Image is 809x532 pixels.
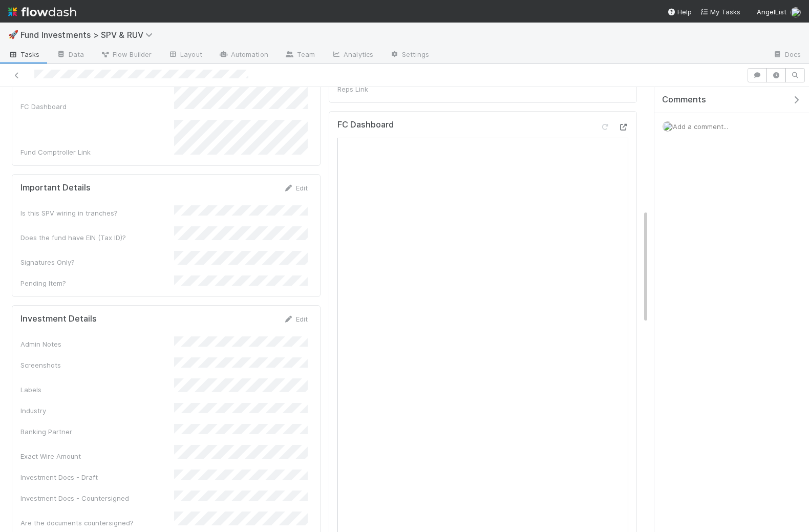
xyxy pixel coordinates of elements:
[700,7,740,17] a: My Tasks
[673,122,728,131] span: Add a comment...
[20,427,174,437] div: Banking Partner
[20,147,174,157] div: Fund Comptroller Link
[337,120,394,130] h5: FC Dashboard
[100,49,152,59] span: Flow Builder
[92,47,160,63] a: Flow Builder
[20,360,174,370] div: Screenshots
[381,47,437,63] a: Settings
[20,314,97,324] h5: Investment Details
[20,451,174,461] div: Exact Wire Amount
[757,8,786,16] span: AngelList
[48,47,92,63] a: Data
[700,8,740,16] span: My Tasks
[323,47,381,63] a: Analytics
[662,95,706,105] span: Comments
[8,49,40,59] span: Tasks
[20,101,174,112] div: FC Dashboard
[160,47,210,63] a: Layout
[20,518,174,528] div: Are the documents countersigned?
[20,208,174,218] div: Is this SPV wiring in tranches?
[210,47,276,63] a: Automation
[791,7,801,17] img: avatar_2de93f86-b6c7-4495-bfe2-fb093354a53c.png
[284,315,308,323] a: Edit
[20,493,174,503] div: Investment Docs - Countersigned
[8,3,76,20] img: logo-inverted-e16ddd16eac7371096b0.svg
[20,406,174,416] div: Industry
[667,7,692,17] div: Help
[20,257,174,267] div: Signatures Only?
[20,232,174,243] div: Does the fund have EIN (Tax ID)?
[20,472,174,482] div: Investment Docs - Draft
[663,121,673,132] img: avatar_2de93f86-b6c7-4495-bfe2-fb093354a53c.png
[20,30,158,40] span: Fund Investments > SPV & RUV
[276,47,323,63] a: Team
[20,183,91,193] h5: Important Details
[20,278,174,288] div: Pending Item?
[284,184,308,192] a: Edit
[20,385,174,395] div: Labels
[20,339,174,349] div: Admin Notes
[8,30,18,39] span: 🚀
[764,47,809,63] a: Docs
